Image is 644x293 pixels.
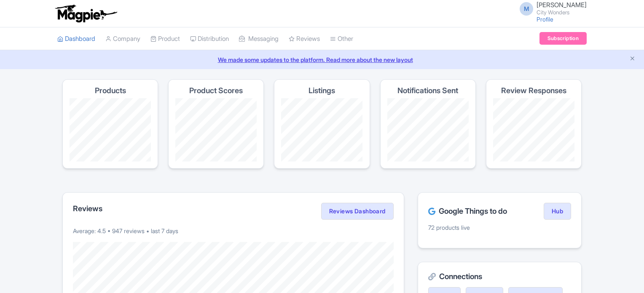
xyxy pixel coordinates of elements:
[95,86,126,95] h4: Products
[190,27,229,51] a: Distribution
[239,27,279,51] a: Messaging
[57,27,95,51] a: Dashboard
[537,16,553,23] a: Profile
[539,32,587,45] a: Subscription
[53,4,118,23] img: logo-ab69f6fb50320c5b225c76a69d11143b.png
[537,1,587,9] span: [PERSON_NAME]
[150,27,180,51] a: Product
[330,27,353,51] a: Other
[397,86,458,95] h4: Notifications Sent
[289,27,320,51] a: Reviews
[544,203,571,220] a: Hub
[309,86,335,95] h4: Listings
[501,86,566,95] h4: Review Responses
[189,86,243,95] h4: Product Scores
[520,2,533,16] span: M
[537,10,587,15] small: City Wonders
[105,27,140,51] a: Company
[73,226,394,235] p: Average: 4.5 • 947 reviews • last 7 days
[428,223,571,232] p: 72 products live
[73,204,102,213] h2: Reviews
[629,54,636,64] button: Close announcement
[5,55,639,64] a: We made some updates to the platform. Read more about the new layout
[515,2,587,15] a: M [PERSON_NAME] City Wonders
[428,272,571,281] h2: Connections
[428,207,507,215] h2: Google Things to do
[321,203,394,220] a: Reviews Dashboard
